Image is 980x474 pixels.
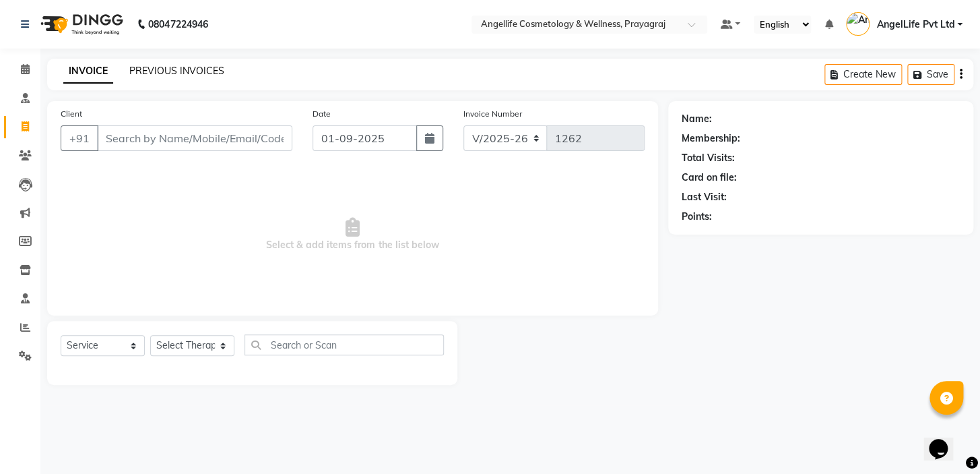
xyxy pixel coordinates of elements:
[876,18,954,32] span: AngelLife Pvt Ltd
[682,190,727,204] div: Last Visit:
[824,64,902,85] button: Create New
[846,12,870,36] img: AngelLife Pvt Ltd
[682,171,737,185] div: Card on file:
[61,167,645,302] span: Select & add items from the list below
[923,420,967,461] iframe: chat widget
[682,151,735,165] div: Total Visits:
[313,108,331,120] label: Date
[61,108,82,120] label: Client
[682,131,740,146] div: Membership:
[97,125,292,151] input: Search by Name/Mobile/Email/Code
[907,64,954,85] button: Save
[244,334,444,355] input: Search or Scan
[682,210,712,224] div: Points:
[129,65,224,77] a: PREVIOUS INVOICES
[148,5,207,43] b: 08047224946
[463,108,522,120] label: Invoice Number
[34,5,127,43] img: logo
[682,112,712,126] div: Name:
[63,59,113,84] a: INVOICE
[61,125,98,151] button: +91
